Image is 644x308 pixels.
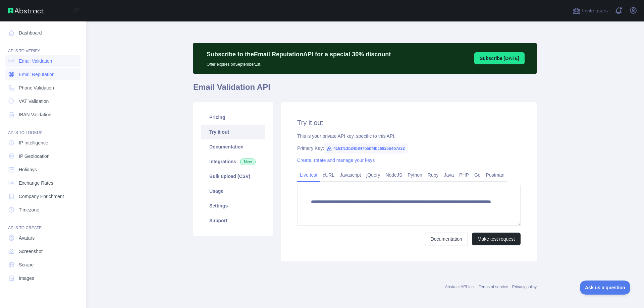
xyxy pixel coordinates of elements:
[364,170,383,180] a: jQuery
[201,125,265,139] a: Try it out
[201,184,265,198] a: Usage
[5,95,80,107] a: VAT Validation
[474,52,525,64] button: Subscribe [DATE]
[445,285,475,289] a: Abstract API Inc.
[5,177,80,189] a: Exchange Rates
[324,143,408,153] span: 4161fc3b24b847b5bf4bc6925b4b7a32
[472,233,521,245] button: Make test request
[425,170,441,180] a: Ruby
[383,170,405,180] a: NodeJS
[201,198,265,213] a: Settings
[5,190,80,202] a: Company Enrichment
[19,275,34,282] span: Images
[19,84,54,91] span: Phone Validation
[5,245,80,257] a: Screenshot
[201,169,265,184] a: Bulk upload (CSV)
[405,170,425,180] a: Python
[571,5,609,16] button: Invite users
[5,109,80,121] a: IBAN Validation
[5,204,80,216] a: Timezone
[582,7,608,15] span: Invite users
[201,154,265,169] a: Integrations New
[5,150,80,162] a: IP Geolocation
[19,180,53,186] span: Exchange Rates
[457,170,472,180] a: PHP
[19,248,43,255] span: Screenshot
[5,55,80,67] a: Email Validation
[5,272,80,284] a: Images
[297,133,521,139] div: This is your private API key, specific to this API.
[5,259,80,271] a: Scrape
[297,145,521,151] div: Primary Key:
[479,285,508,289] a: Terms of service
[441,170,457,180] a: Java
[5,82,80,94] a: Phone Validation
[5,122,80,135] div: API'S TO LOOKUP
[5,68,80,80] a: Email Reputation
[201,139,265,154] a: Documentation
[19,261,34,268] span: Scrape
[483,170,507,180] a: Postman
[5,40,80,54] div: API'S TO VERIFY
[297,158,375,163] a: Create, rotate and manage your keys
[193,82,537,98] h1: Email Validation API
[19,98,49,105] span: VAT Validation
[5,164,80,176] a: Holidays
[5,217,80,231] div: API'S TO CREATE
[19,58,52,64] span: Email Validation
[5,232,80,244] a: Avatars
[297,118,521,127] h2: Try it out
[425,233,468,245] a: Documentation
[512,285,537,289] a: Privacy policy
[207,59,391,67] p: Offer expires on September 1st.
[207,50,391,59] p: Subscribe to the Email Reputation API for a special 30 % discount
[297,170,320,180] a: Live test
[5,137,80,149] a: IP Intelligence
[19,166,37,173] span: Holidays
[19,139,48,146] span: IP Intelligence
[19,111,51,118] span: IBAN Validation
[580,281,631,295] iframe: Toggle Customer Support
[472,170,483,180] a: Go
[201,213,265,228] a: Support
[201,110,265,125] a: Pricing
[320,170,337,180] a: cURL
[19,153,50,160] span: IP Geolocation
[337,170,364,180] a: Javascript
[19,71,55,78] span: Email Reputation
[19,206,39,213] span: Timezone
[240,159,256,165] span: New
[5,27,80,39] a: Dashboard
[19,235,35,241] span: Avatars
[19,193,64,200] span: Company Enrichment
[8,8,44,13] img: Abstract API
